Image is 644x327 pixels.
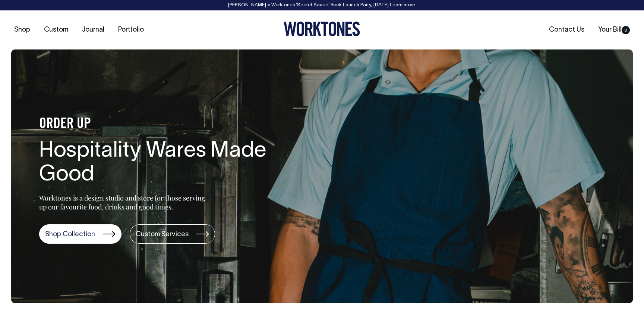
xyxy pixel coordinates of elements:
a: Your Bill0 [595,24,633,36]
a: Custom Services [130,224,215,244]
a: Shop Collection [39,224,121,244]
p: Worktones is a design studio and store for those serving up our favourite food, drinks and good t... [39,193,209,211]
a: Journal [79,24,107,36]
div: [PERSON_NAME] × Worktones ‘Secret Sauce’ Book Launch Party, [DATE]. . [7,3,637,8]
a: Contact Us [546,24,587,36]
h1: Hospitality Wares Made Good [39,140,278,187]
a: Learn more [390,3,415,7]
a: Shop [11,24,33,36]
a: Portfolio [115,24,147,36]
span: 0 [622,26,630,34]
a: Custom [41,24,71,36]
h4: ORDER UP [39,116,278,132]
